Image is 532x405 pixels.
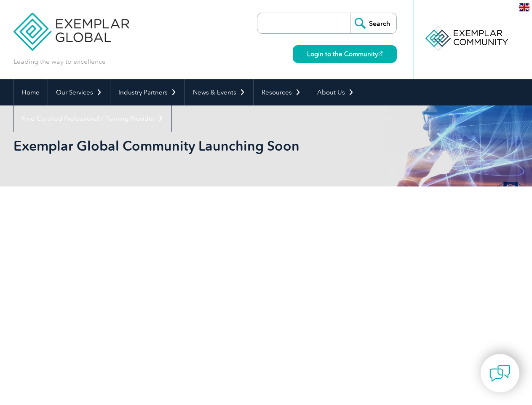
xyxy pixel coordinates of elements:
[254,79,309,105] a: Resources
[13,57,106,66] p: Leading the way to excellence
[13,139,367,153] h2: Exemplar Global Community Launching Soon
[378,51,382,56] img: open_square.png
[350,13,396,33] input: Search
[14,105,171,132] a: Find Certified Professional / Training Provider
[489,363,511,384] img: contact-chat.png
[185,79,253,105] a: News & Events
[293,45,397,63] a: Login to the Community
[309,79,362,105] a: About Us
[110,79,184,105] a: Industry Partners
[519,3,529,11] img: en
[48,79,110,105] a: Our Services
[14,79,48,105] a: Home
